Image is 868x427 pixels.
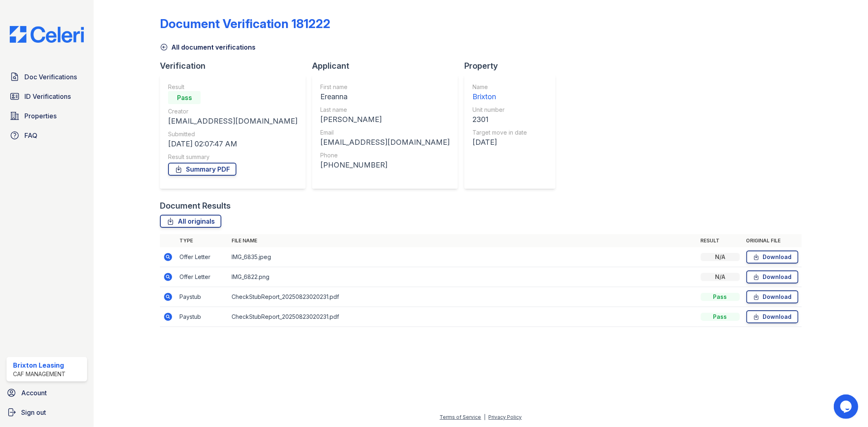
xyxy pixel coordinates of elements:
div: [PHONE_NUMBER] [320,159,450,171]
td: Paystub [176,287,228,307]
a: Name Brixton [472,83,527,102]
div: [DATE] 02:07:47 AM [168,138,297,150]
div: Property [464,60,562,72]
span: FAQ [24,131,37,140]
td: CheckStubReport_20250823020231.pdf [228,307,697,327]
a: Download [746,310,798,323]
a: Properties [7,108,87,124]
a: Download [746,251,798,264]
div: N/A [701,253,740,261]
span: Doc Verifications [24,72,77,82]
div: Result summary [168,153,297,161]
span: Account [21,388,47,398]
div: [EMAIL_ADDRESS][DOMAIN_NAME] [168,115,297,127]
a: All document verifications [160,42,256,52]
a: All originals [160,215,221,228]
div: [DATE] [472,137,527,148]
a: Summary PDF [168,163,236,176]
div: Last name [320,106,450,114]
td: IMG_6835.jpeg [228,247,697,267]
a: ID Verifications [7,88,87,105]
div: Brixton [472,91,527,102]
div: Unit number [472,106,527,114]
div: Pass [168,91,201,104]
div: Email [320,129,450,137]
iframe: chat widget [834,394,860,419]
span: Properties [24,111,57,121]
div: [EMAIL_ADDRESS][DOMAIN_NAME] [320,137,450,148]
div: [PERSON_NAME] [320,114,450,125]
a: FAQ [7,127,87,144]
div: N/A [701,273,740,281]
div: CAF Management [13,370,66,378]
div: Verification [160,60,312,72]
img: CE_Logo_Blue-a8612792a0a2168367f1c8372b55b34899dd931a85d93a1a3d3e32e68fde9ad4.png [3,26,90,43]
td: IMG_6822.png [228,267,697,287]
td: Paystub [176,307,228,327]
a: Doc Verifications [7,69,87,85]
a: Sign out [3,404,90,420]
div: First name [320,83,450,91]
th: Result [697,234,743,247]
div: Target move in date [472,129,527,137]
div: Document Results [160,200,231,211]
div: Creator [168,107,297,115]
div: Ereanna [320,91,450,102]
td: Offer Letter [176,267,228,287]
a: Account [3,385,90,401]
th: Type [176,234,228,247]
span: Sign out [21,407,46,417]
a: Terms of Service [440,414,481,420]
div: Name [472,83,527,91]
div: 2301 [472,114,527,125]
td: CheckStubReport_20250823020231.pdf [228,287,697,307]
td: Offer Letter [176,247,228,267]
a: Download [746,270,798,283]
a: Download [746,290,798,303]
div: Submitted [168,130,297,138]
div: Pass [701,313,740,321]
div: Phone [320,151,450,159]
div: | [484,414,486,420]
div: Applicant [312,60,464,72]
div: Document Verification 181222 [160,16,330,31]
span: ID Verifications [24,91,71,101]
div: Brixton Leasing [13,360,66,370]
th: Original file [743,234,802,247]
a: Privacy Policy [489,414,522,420]
th: File name [228,234,697,247]
div: Result [168,83,297,91]
div: Pass [701,293,740,301]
